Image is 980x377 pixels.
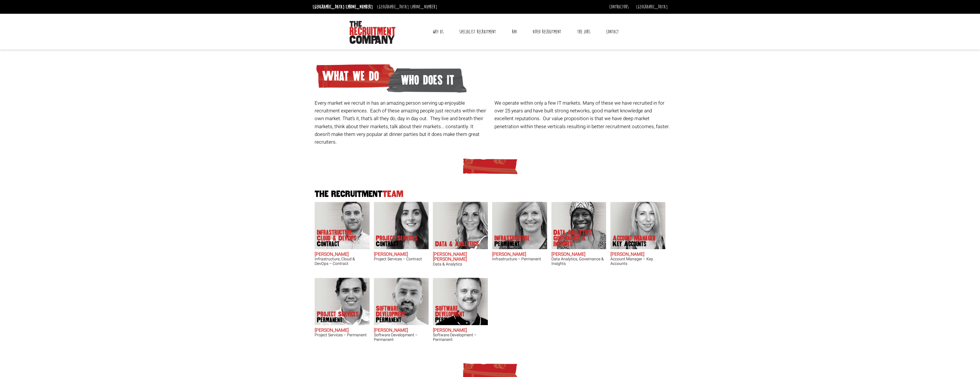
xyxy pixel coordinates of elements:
span: Permanent [317,317,359,323]
h3: Infrastructure – Permanent [492,257,547,261]
p: Software Development [376,306,422,323]
img: Adam Eshet does Infrastructure, Cloud & DevOps Contract [315,202,370,249]
span: Contract [376,241,418,247]
p: Infrastructure, Cloud & DevOps [317,230,363,247]
p: Data Analytics, Governance & Insights [553,230,599,247]
a: [GEOGRAPHIC_DATA] [636,4,668,10]
p: We operate within only a few IT markets. Many of these we have recruited in for over 25 years and... [494,99,670,130]
span: Permanent [494,241,530,247]
p: Account Manager [613,235,656,247]
img: Claire Sheerin does Project Services Contract [374,202,429,249]
span: Permanent [435,317,481,323]
p: Infrastructure [494,235,530,247]
a: Why Us [428,25,448,39]
h3: Software Development – Permanent [374,333,429,342]
h3: Data & Analytics [433,262,488,266]
img: Sam McKay does Project Services Permanent [315,278,370,325]
p: Project Services [376,235,418,247]
span: Contract [317,241,363,247]
h2: [PERSON_NAME] [374,328,429,333]
h2: [PERSON_NAME] [610,252,665,257]
h2: [PERSON_NAME] [374,252,429,257]
li: [GEOGRAPHIC_DATA]: [311,2,374,11]
a: Specialist Recruitment [455,25,500,39]
h2: [PERSON_NAME] [315,252,370,257]
img: Anna-Maria Julie does Data & Analytics [433,202,488,249]
h2: [PERSON_NAME] [PERSON_NAME] [433,252,488,262]
li: [GEOGRAPHIC_DATA]: [376,2,439,11]
a: RPO [508,25,521,39]
h2: [PERSON_NAME] [315,328,370,333]
a: The Jobs [573,25,595,39]
p: Software Development [435,306,481,323]
img: Liam Cox does Software Development Permanent [374,278,429,325]
span: . [669,123,670,130]
a: Contractors [609,4,629,10]
a: [PHONE_NUMBER] [410,4,437,10]
p: Data & Analytics [435,241,479,247]
h2: [PERSON_NAME] [492,252,547,257]
h3: Data Analytics, Governance & Insights [551,257,606,266]
h3: Infrastructure, Cloud & DevOps – Contract [315,257,370,266]
img: Chipo Riva does Data Analytics, Governance & Insights [551,202,606,249]
img: Sam Williamson does Software Development Permanent [433,278,488,325]
h3: Project Services – Permanent [315,333,370,337]
img: Frankie Gaffney's our Account Manager Key Accounts [610,202,665,249]
a: Contact [602,25,623,39]
h2: [PERSON_NAME] [551,252,606,257]
img: The Recruitment Company [350,21,395,44]
img: Amanda Evans's Our Infrastructure Permanent [492,202,547,249]
span: Permanent [376,317,422,323]
h2: The Recruitment [313,190,668,199]
a: Video Recruitment [528,25,565,39]
h2: [PERSON_NAME] [433,328,488,333]
h3: Account Manager – Key Accounts [610,257,665,266]
span: Key Accounts [613,241,656,247]
p: Project Services [317,311,359,323]
span: Team [382,189,403,199]
p: Every market we recruit in has an amazing person serving up enjoyable recruitment experiences. Ea... [315,99,490,146]
h3: Software Development – Permanent [433,333,488,342]
a: [PHONE_NUMBER] [346,4,373,10]
h3: Project Services – Contract [374,257,429,261]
